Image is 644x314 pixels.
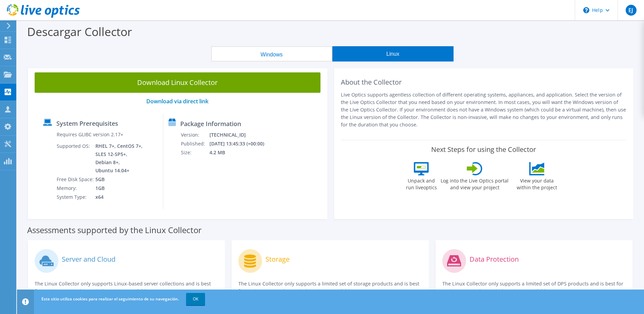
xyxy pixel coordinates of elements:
[442,280,626,295] p: The Linux Collector only supports a limited set of DPS products and is best for environments wher...
[181,139,209,148] td: Published:
[332,46,454,62] button: Linux
[209,139,273,148] td: [DATE] 13:45:33 (+00:00)
[209,130,273,139] td: [TECHNICAL_ID]
[56,120,118,127] label: System Prerequisites
[95,175,144,184] td: 5GB
[440,175,509,191] label: Log into the Live Optics portal and view your project
[57,131,123,138] label: Requires GLIBC version 2.17+
[181,148,209,157] td: Size:
[56,142,95,175] td: Supported OS:
[35,72,320,93] a: Download Linux Collector
[626,5,637,16] span: EJ
[27,24,132,39] label: Descargar Collector
[265,256,290,263] label: Storage
[35,280,218,295] p: The Linux Collector only supports Linux-based server collections and is best for environments whe...
[186,293,205,305] a: OK
[95,142,144,175] td: RHEL 7+, CentOS 7+, SLES 12-SP5+, Debian 8+, Ubuntu 14.04+
[180,120,241,127] label: Package Information
[95,184,144,193] td: 1GB
[181,130,209,139] td: Version:
[341,78,627,86] h2: About the Collector
[95,193,144,202] td: x64
[146,98,208,105] a: Download via direct link
[211,46,332,62] button: Windows
[431,145,536,154] label: Next Steps for using the Collector
[56,175,95,184] td: Free Disk Space:
[56,193,95,202] td: System Type:
[406,175,437,191] label: Unpack and run liveoptics
[27,227,202,233] label: Assessments supported by the Linux Collector
[41,296,179,302] span: Este sitio utiliza cookies para realizar el seguimiento de su navegación.
[512,175,561,191] label: View your data within the project
[62,256,115,263] label: Server and Cloud
[56,184,95,193] td: Memory:
[470,256,519,263] label: Data Protection
[238,280,422,295] p: The Linux Collector only supports a limited set of storage products and is best for environments ...
[341,91,627,128] p: Live Optics supports agentless collection of different operating systems, appliances, and applica...
[209,148,273,157] td: 4.2 MB
[583,7,589,13] svg: \n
